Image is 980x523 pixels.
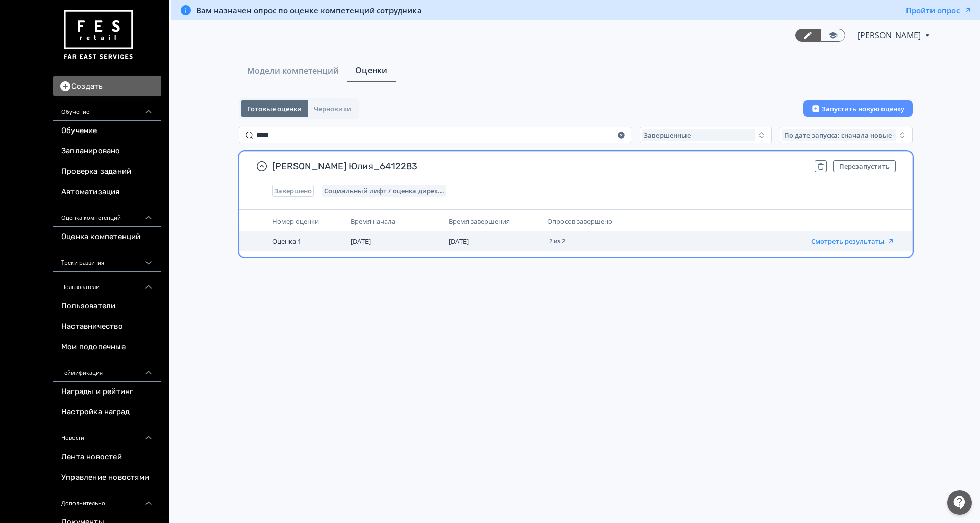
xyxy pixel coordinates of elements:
[549,238,565,244] span: 2 из 2
[53,317,161,337] a: Наставничество
[314,104,351,113] span: Черновики
[833,160,896,172] button: Перезапустить
[272,160,806,172] span: [PERSON_NAME] Юлия_6412283
[53,467,161,488] a: Управление новостями
[811,237,895,245] button: Смотреть результаты
[784,131,892,139] span: По дате запуска: сначала новые
[820,29,845,42] a: Переключиться в режим ученика
[351,237,371,246] span: [DATE]
[811,236,895,246] a: Смотреть результаты
[53,202,161,227] div: Оценка компетенций
[53,96,161,121] div: Обучение
[449,217,510,226] span: Время завершения
[53,296,161,317] a: Пользователи
[247,65,339,77] span: Модели компетенций
[196,5,422,15] span: Вам назначен опрос по оценке компетенций сотрудника
[644,131,691,139] span: Завершенные
[53,227,161,247] a: Оценка компетенций
[272,237,301,246] span: Оценка 1
[53,382,161,402] a: Награды и рейтинг
[247,104,302,113] span: Готовые оценки
[906,5,972,15] button: Пройти опрос
[53,247,161,272] div: Треки развития
[640,127,772,143] button: Завершенные
[449,237,469,246] span: [DATE]
[274,187,312,195] span: Завершено
[803,100,913,117] button: Запустить новую оценку
[308,100,357,117] button: Черновики
[53,162,161,182] a: Проверка заданий
[53,488,161,512] div: Дополнительно
[355,64,387,76] span: Оценки
[272,217,319,226] span: Номер оценки
[53,337,161,357] a: Мои подопечные
[53,272,161,296] div: Пользователи
[53,76,161,96] button: Создать
[53,402,161,423] a: Настройка наград
[53,447,161,467] a: Лента новостей
[53,121,161,141] a: Обучение
[780,127,913,143] button: По дате запуска: сначала новые
[351,217,395,226] span: Время начала
[53,357,161,382] div: Геймификация
[857,29,922,41] span: Светлана Илюхина
[53,182,161,202] a: Автоматизация
[547,217,612,226] span: Опросов завершено
[241,100,308,117] button: Готовые оценки
[53,423,161,447] div: Новости
[61,6,135,64] img: https://files.teachbase.ru/system/account/57463/logo/medium-936fc5084dd2c598f50a98b9cbe0469a.png
[53,141,161,162] a: Запланировано
[324,187,444,195] span: Социальный лифт / оценка директора магазина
